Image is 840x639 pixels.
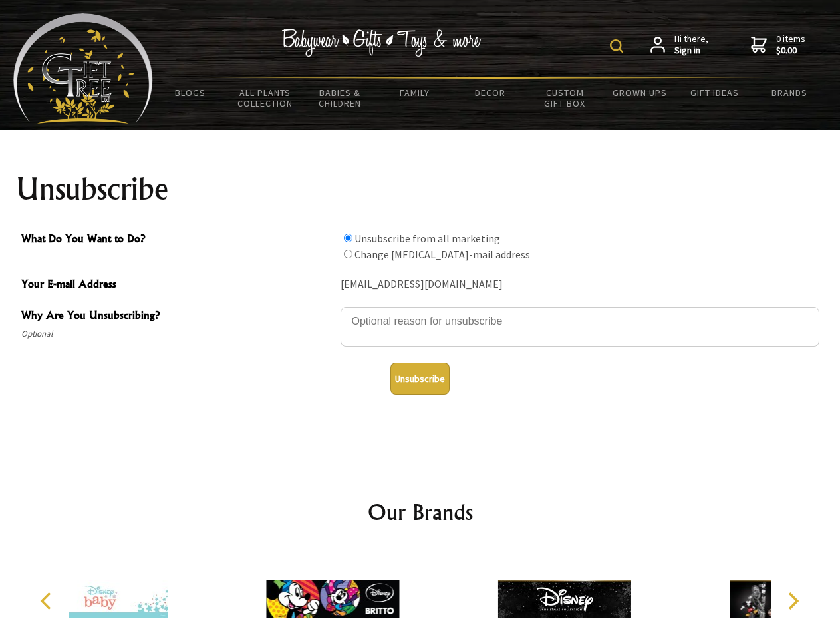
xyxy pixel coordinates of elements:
input: What Do You Want to Do? [344,234,352,242]
span: Hi there, [674,33,708,57]
button: Next [778,586,807,616]
a: Grown Ups [602,79,677,106]
a: Babies & Children [303,79,378,117]
a: Decor [452,79,527,106]
a: All Plants Collection [228,79,303,117]
a: Custom Gift Box [527,79,603,117]
button: Unsubscribe [390,363,450,395]
button: Previous [33,586,63,616]
input: What Do You Want to Do? [344,250,352,258]
h2: Our Brands [27,496,814,528]
a: Gift Ideas [677,79,752,106]
a: Brands [752,79,827,106]
div: [EMAIL_ADDRESS][DOMAIN_NAME] [341,274,819,295]
span: What Do You Want to Do? [21,230,334,250]
label: Unsubscribe from all marketing [354,232,500,245]
span: Why Are You Unsubscribing? [21,307,334,326]
span: Optional [21,326,334,342]
a: Hi there,Sign in [650,33,708,57]
img: Babywear - Gifts - Toys & more [282,29,482,57]
img: product search [610,39,623,53]
strong: Sign in [674,45,708,57]
textarea: Why Are You Unsubscribing? [341,307,819,347]
label: Change [MEDICAL_DATA]-mail address [354,248,530,261]
h1: Unsubscribe [16,173,825,205]
img: Babyware - Gifts - Toys and more... [13,13,153,124]
a: BLOGS [153,79,228,106]
strong: $0.00 [776,45,805,57]
span: 0 items [776,33,805,57]
a: 0 items$0.00 [751,33,805,57]
a: Family [378,79,453,106]
span: Your E-mail Address [21,276,334,295]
